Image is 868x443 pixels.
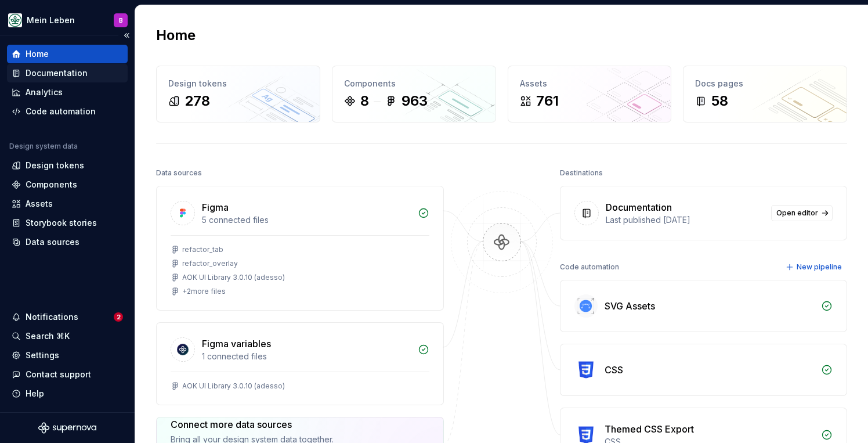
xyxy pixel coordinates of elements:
[7,233,128,251] a: Data sources
[560,165,603,181] div: Destinations
[202,351,411,362] div: 1 connected files
[26,330,70,342] div: Search ⌘K
[156,322,444,405] a: Figma variables1 connected filesAOK UI Library 3.0.10 (adesso)
[26,311,78,323] div: Notifications
[771,205,833,221] a: Open editor
[182,381,285,391] div: AOK UI Library 3.0.10 (adesso)
[182,259,238,268] div: refactor_overlay
[156,26,196,45] h2: Home
[202,200,229,214] div: Figma
[683,66,847,123] a: Docs pages58
[7,64,128,82] a: Documentation
[26,48,49,60] div: Home
[508,66,672,123] a: Assets761
[168,78,308,89] div: Design tokens
[402,92,428,110] div: 963
[26,179,77,190] div: Components
[202,337,271,351] div: Figma variables
[26,198,53,210] div: Assets
[114,312,123,322] span: 2
[7,156,128,175] a: Design tokens
[776,208,818,218] span: Open editor
[26,217,97,229] div: Storybook stories
[171,417,334,431] div: Connect more data sources
[7,195,128,213] a: Assets
[26,160,84,171] div: Design tokens
[182,273,285,282] div: AOK UI Library 3.0.10 (adesso)
[536,92,559,110] div: 761
[782,259,847,275] button: New pipeline
[8,13,22,27] img: df5db9ef-aba0-4771-bf51-9763b7497661.png
[520,78,660,89] div: Assets
[606,214,765,226] div: Last published [DATE]
[7,102,128,121] a: Code automation
[7,214,128,232] a: Storybook stories
[119,16,123,25] div: B
[606,200,672,214] div: Documentation
[156,186,444,311] a: Figma5 connected filesrefactor_tabrefactor_overlayAOK UI Library 3.0.10 (adesso)+2more files
[7,384,128,403] button: Help
[7,365,128,384] button: Contact support
[711,92,728,110] div: 58
[695,78,835,89] div: Docs pages
[27,15,75,26] div: Mein Leben
[26,369,91,380] div: Contact support
[797,262,842,272] span: New pipeline
[26,350,59,361] div: Settings
[360,92,369,110] div: 8
[7,83,128,102] a: Analytics
[156,165,202,181] div: Data sources
[185,92,210,110] div: 278
[2,8,132,33] button: Mein LebenB
[9,142,78,151] div: Design system data
[7,45,128,63] a: Home
[38,422,96,434] svg: Supernova Logo
[332,66,496,123] a: Components8963
[7,308,128,326] button: Notifications2
[26,87,63,98] div: Analytics
[26,106,96,117] div: Code automation
[26,388,44,399] div: Help
[605,363,623,377] div: CSS
[118,27,135,44] button: Collapse sidebar
[7,327,128,345] button: Search ⌘K
[182,287,226,296] div: + 2 more files
[26,236,79,248] div: Data sources
[202,214,411,226] div: 5 connected files
[182,245,223,254] div: refactor_tab
[7,175,128,194] a: Components
[605,422,694,436] div: Themed CSS Export
[26,67,88,79] div: Documentation
[344,78,484,89] div: Components
[605,299,655,313] div: SVG Assets
[560,259,619,275] div: Code automation
[7,346,128,365] a: Settings
[156,66,320,123] a: Design tokens278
